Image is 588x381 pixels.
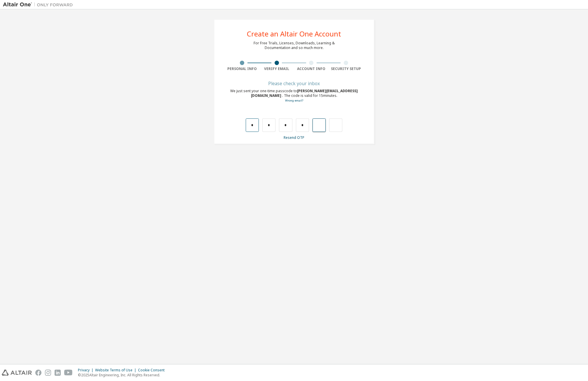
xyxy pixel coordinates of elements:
[254,41,335,50] div: For Free Trials, Licenses, Downloads, Learning & Documentation and so much more.
[3,2,76,8] img: Altair One
[64,370,73,376] img: youtube.svg
[285,99,303,102] a: Go back to the registration form
[225,67,260,71] div: Personal Info
[225,89,363,103] div: We just sent your one-time passcode to . The code is valid for 15 minutes.
[35,370,41,376] img: facebook.svg
[138,368,168,373] div: Cookie Consent
[294,67,329,71] div: Account Info
[251,88,358,98] span: [PERSON_NAME][EMAIL_ADDRESS][DOMAIN_NAME]
[78,368,95,373] div: Privacy
[329,67,363,71] div: Security Setup
[45,370,51,376] img: instagram.svg
[55,370,61,376] img: linkedin.svg
[225,82,363,85] div: Please check your inbox
[284,135,304,140] a: Resend OTP
[259,67,294,71] div: Verify Email
[2,370,32,376] img: altair_logo.svg
[95,368,138,373] div: Website Terms of Use
[78,373,168,377] p: © 2025 Altair Engineering, Inc. All Rights Reserved.
[247,30,341,37] div: Create an Altair One Account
